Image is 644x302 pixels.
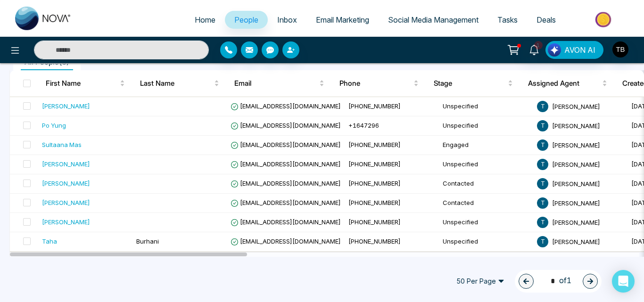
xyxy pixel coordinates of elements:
[564,44,595,56] span: AVON AI
[140,78,212,89] span: Last Name
[537,236,548,247] span: T
[231,199,341,206] span: [EMAIL_ADDRESS][DOMAIN_NAME]
[439,116,533,136] td: Unspecified
[552,237,600,245] span: [PERSON_NAME]
[379,11,488,29] a: Social Media Management
[225,11,268,29] a: People
[195,15,215,24] span: Home
[552,218,600,226] span: [PERSON_NAME]
[339,78,412,89] span: Phone
[537,197,548,209] span: T
[537,15,556,24] span: Deals
[545,275,571,287] span: of 1
[46,78,118,89] span: First Name
[234,15,258,24] span: People
[348,102,401,110] span: [PHONE_NUMBER]
[231,180,341,187] span: [EMAIL_ADDRESS][DOMAIN_NAME]
[528,78,600,89] span: Assigned Agent
[523,41,545,57] a: 1
[231,237,341,245] span: [EMAIL_ADDRESS][DOMAIN_NAME]
[497,15,518,24] span: Tasks
[42,121,66,130] div: Po Yung
[537,159,548,170] span: T
[552,160,600,168] span: [PERSON_NAME]
[552,199,600,206] span: [PERSON_NAME]
[439,232,533,252] td: Unspecified
[439,136,533,155] td: Engaged
[332,70,426,97] th: Phone
[527,11,565,29] a: Deals
[348,160,401,168] span: [PHONE_NUMBER]
[231,102,341,110] span: [EMAIL_ADDRESS][DOMAIN_NAME]
[552,141,600,148] span: [PERSON_NAME]
[42,159,90,169] div: [PERSON_NAME]
[268,11,306,29] a: Inbox
[537,101,548,112] span: T
[316,15,369,24] span: Email Marketing
[552,102,600,110] span: [PERSON_NAME]
[537,217,548,228] span: T
[450,274,511,289] span: 50 Per Page
[132,70,227,97] th: Last Name
[227,70,332,97] th: Email
[42,237,57,246] div: Taha
[439,174,533,194] td: Contacted
[42,101,90,111] div: [PERSON_NAME]
[42,140,82,149] div: Sultaana Mas
[534,41,543,49] span: 1
[426,70,520,97] th: Stage
[231,218,341,226] span: [EMAIL_ADDRESS][DOMAIN_NAME]
[348,218,401,226] span: [PHONE_NUMBER]
[38,70,132,97] th: First Name
[552,122,600,129] span: [PERSON_NAME]
[612,270,635,293] div: Open Intercom Messenger
[537,120,548,131] span: T
[42,217,90,227] div: [PERSON_NAME]
[537,178,548,189] span: T
[520,70,615,97] th: Assigned Agent
[277,15,297,24] span: Inbox
[388,15,479,24] span: Social Media Management
[552,180,600,187] span: [PERSON_NAME]
[439,97,533,116] td: Unspecified
[15,7,72,30] img: Nova CRM Logo
[545,41,603,59] button: AVON AI
[185,11,225,29] a: Home
[439,213,533,232] td: Unspecified
[42,198,90,207] div: [PERSON_NAME]
[548,43,561,57] img: Lead Flow
[136,237,159,245] span: Burhani
[231,160,341,168] span: [EMAIL_ADDRESS][DOMAIN_NAME]
[42,179,90,188] div: [PERSON_NAME]
[439,155,533,174] td: Unspecified
[348,141,401,148] span: [PHONE_NUMBER]
[612,41,628,57] img: User Avatar
[537,139,548,151] span: T
[348,237,401,245] span: [PHONE_NUMBER]
[434,78,506,89] span: Stage
[488,11,527,29] a: Tasks
[306,11,379,29] a: Email Marketing
[348,199,401,206] span: [PHONE_NUMBER]
[234,78,317,89] span: Email
[570,9,638,30] img: Market-place.gif
[439,194,533,213] td: Contacted
[231,141,341,148] span: [EMAIL_ADDRESS][DOMAIN_NAME]
[231,122,341,129] span: [EMAIL_ADDRESS][DOMAIN_NAME]
[348,122,379,129] span: +1647296
[348,180,401,187] span: [PHONE_NUMBER]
